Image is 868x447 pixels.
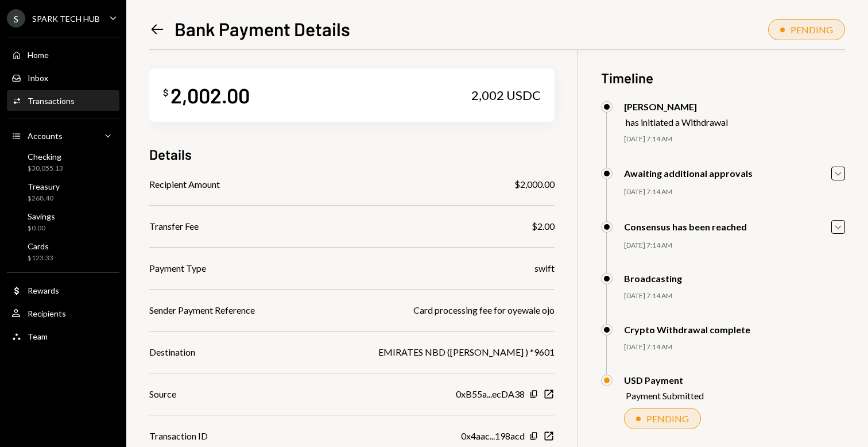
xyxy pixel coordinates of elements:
a: Accounts [7,125,119,146]
div: 2,002 USDC [471,87,541,103]
a: Home [7,44,119,65]
div: swift [534,261,555,275]
div: Checking [28,152,63,161]
a: Cards$123.33 [7,238,119,265]
div: Sender Payment Reference [149,303,255,317]
h3: Timeline [601,68,845,87]
div: Broadcasting [624,273,682,284]
h1: Bank Payment Details [175,17,350,40]
div: PENDING [790,24,833,35]
div: Consensus has been reached [624,221,747,232]
a: Treasury$268.40 [7,178,119,206]
div: Team [28,332,48,341]
div: [PERSON_NAME] [624,101,728,112]
div: Payment Type [149,261,206,275]
div: Destination [149,345,195,359]
div: $0.00 [28,223,55,233]
div: $30,055.13 [28,164,63,174]
div: Recipients [28,309,66,318]
div: [DATE] 7:14 AM [624,291,845,301]
div: Crypto Withdrawal complete [624,324,750,335]
div: S [7,9,25,28]
a: Team [7,326,119,346]
div: SPARK TECH HUB [32,14,100,24]
div: Inbox [28,73,48,83]
div: Rewards [28,286,59,295]
a: Savings$0.00 [7,208,119,236]
div: Awaiting additional approvals [624,168,753,179]
div: Savings [28,211,55,221]
div: [DATE] 7:14 AM [624,342,845,352]
div: USD Payment [624,375,704,386]
a: Recipients [7,303,119,323]
div: Accounts [28,131,63,141]
h3: Details [149,145,192,164]
div: Transfer Fee [149,219,199,233]
div: Card processing fee for oyewale ojo [413,303,555,317]
div: [DATE] 7:14 AM [624,241,845,251]
div: Source [149,387,176,401]
div: $123.33 [28,253,53,263]
a: Inbox [7,67,119,88]
div: Transaction ID [149,429,208,443]
div: PENDING [646,413,689,424]
div: has initiated a Withdrawal [626,117,728,128]
div: 0x4aac...198acd [461,429,525,443]
div: Transactions [28,96,75,106]
div: 0xB55a...ecDA38 [456,387,525,401]
div: $268.40 [28,194,60,203]
div: 2,002.00 [170,82,250,108]
div: EMIRATES NBD ([PERSON_NAME] ) *9601 [378,345,555,359]
div: Cards [28,241,53,251]
div: [DATE] 7:14 AM [624,187,845,197]
div: Treasury [28,182,60,191]
div: [DATE] 7:14 AM [624,134,845,144]
div: $2,000.00 [514,178,555,191]
a: Rewards [7,280,119,300]
div: Recipient Amount [149,178,220,191]
a: Transactions [7,90,119,111]
div: Home [28,50,49,60]
div: $ [163,87,168,98]
a: Checking$30,055.13 [7,148,119,176]
div: $2.00 [532,219,555,233]
div: Payment Submitted [626,390,704,401]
